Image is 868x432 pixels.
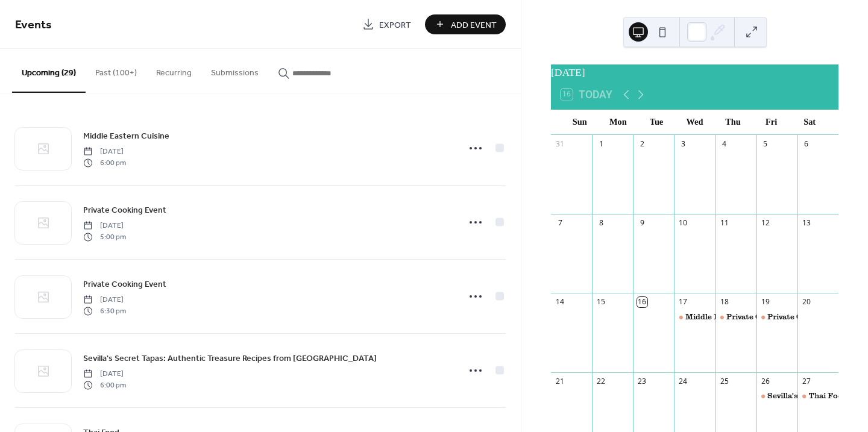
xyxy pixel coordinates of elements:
span: 6:00 pm [83,157,126,168]
div: 27 [801,376,811,386]
span: [DATE] [83,369,126,380]
div: 26 [760,376,770,386]
div: 14 [555,297,565,307]
span: Middle Eastern Cuisine [83,130,169,143]
div: 18 [719,297,729,307]
div: 9 [637,218,647,228]
span: Sevilla's Secret Tapas: Authentic Treasure Recipes from [GEOGRAPHIC_DATA] [83,352,377,365]
span: 5:00 pm [83,231,126,242]
div: [DATE] [551,64,838,80]
div: Private Cooking Event [756,311,797,322]
div: 11 [719,218,729,228]
div: 24 [678,376,688,386]
a: Private Cooking Event [83,277,166,291]
div: 25 [719,376,729,386]
div: 5 [760,139,770,149]
div: 20 [801,297,811,307]
span: 6:30 pm [83,305,126,316]
div: Sevilla's Secret Tapas: Authentic Treasure Recipes from Andalucía [756,390,797,401]
div: 1 [596,139,606,149]
span: [DATE] [83,221,126,231]
span: Events [15,13,52,37]
button: Add Event [425,14,506,34]
div: 22 [596,376,606,386]
div: Sun [561,110,599,134]
div: Thai Food [809,390,848,401]
div: Mon [599,110,638,134]
div: 13 [801,218,811,228]
div: Private Cooking Event [715,311,756,322]
div: Private Cooking Event [726,311,813,322]
a: Export [353,14,420,34]
div: 7 [555,218,565,228]
span: 6:00 pm [83,380,126,390]
div: 10 [678,218,688,228]
div: Middle Eastern Cuisine [674,311,715,322]
button: Recurring [146,49,201,92]
div: Tue [637,110,676,134]
div: Middle Eastern Cuisine [685,311,776,322]
div: Sat [790,110,829,134]
div: 23 [637,376,647,386]
div: 6 [801,139,811,149]
div: 2 [637,139,647,149]
div: 15 [596,297,606,307]
button: Submissions [201,49,268,92]
div: 16 [637,297,647,307]
a: Middle Eastern Cuisine [83,129,169,143]
span: Export [379,19,411,31]
span: [DATE] [83,295,126,305]
span: Add Event [451,19,497,31]
div: Private Cooking Event [767,311,854,322]
div: 17 [678,297,688,307]
div: Fri [752,110,791,134]
div: Thai Food [797,390,838,401]
button: Past (100+) [86,49,146,92]
div: Thu [714,110,752,134]
div: 8 [596,218,606,228]
div: 4 [719,139,729,149]
div: 3 [678,139,688,149]
a: Sevilla's Secret Tapas: Authentic Treasure Recipes from [GEOGRAPHIC_DATA] [83,351,377,365]
span: [DATE] [83,146,126,157]
div: 31 [555,139,565,149]
div: 21 [555,376,565,386]
a: Private Cooking Event [83,203,166,217]
span: Private Cooking Event [83,278,166,291]
div: 12 [760,218,770,228]
div: 19 [760,297,770,307]
span: Private Cooking Event [83,204,166,217]
button: Upcoming (29) [12,49,86,93]
div: Wed [676,110,714,134]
